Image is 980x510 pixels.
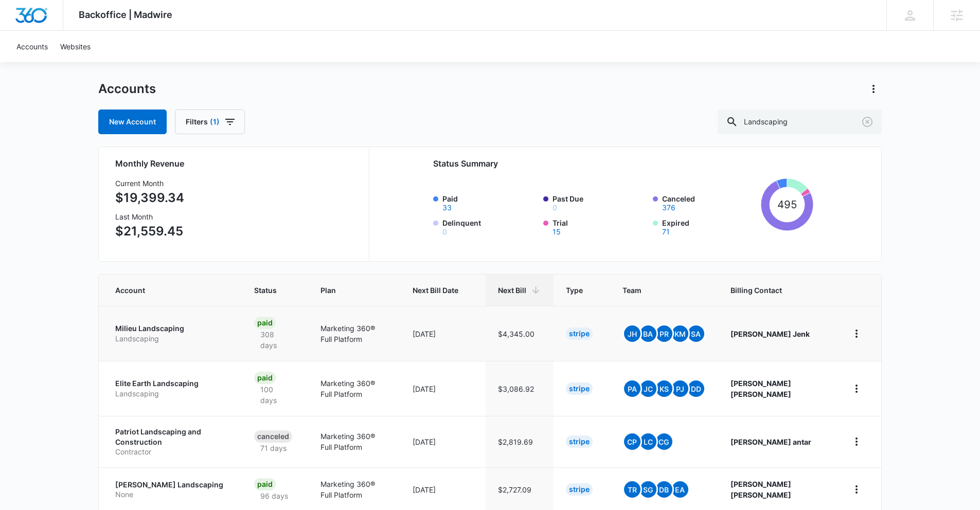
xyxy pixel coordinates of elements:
h3: Current Month [115,178,184,189]
label: Trial [553,217,647,235]
a: Websites [54,31,97,62]
span: CP [624,433,640,450]
td: $3,086.92 [486,361,554,416]
label: Canceled [662,193,757,211]
div: Stripe [566,327,593,340]
span: CG [656,433,672,450]
a: New Account [98,110,167,134]
div: Stripe [566,383,593,395]
a: Accounts [10,31,54,62]
span: BA [640,325,656,342]
strong: [PERSON_NAME] antar [730,438,811,446]
span: SA [688,325,704,342]
button: home [848,380,865,397]
button: Canceled [662,204,675,211]
button: Paid [442,204,452,211]
button: home [848,481,865,498]
td: [DATE] [400,416,486,467]
a: Milieu LandscapingLandscaping [115,323,229,343]
div: Stripe [566,435,593,448]
span: TR [624,481,640,498]
span: Billing Contact [730,285,824,296]
span: LC [640,433,656,450]
p: Elite Earth Landscaping [115,378,229,389]
span: Team [622,285,691,296]
p: 100 days [254,384,296,406]
span: Type [566,285,583,296]
p: Marketing 360® Full Platform [320,431,388,452]
p: Marketing 360® Full Platform [320,479,388,500]
span: JC [640,380,656,397]
h1: Accounts [98,81,156,97]
span: EA [672,481,688,498]
p: 96 days [254,490,294,501]
label: Past Due [553,193,647,211]
p: [PERSON_NAME] Landscaping [115,480,229,490]
span: Account [115,285,215,296]
div: Paid [254,478,276,490]
span: PJ [672,380,688,397]
span: PA [624,380,640,397]
span: Next Bill Date [413,285,458,296]
strong: [PERSON_NAME] [PERSON_NAME] [730,480,791,499]
span: KS [656,380,672,397]
p: Contractor [115,447,229,457]
span: Plan [320,285,388,296]
span: Status [254,285,281,296]
label: Expired [662,217,757,235]
h2: Monthly Revenue [115,157,357,170]
div: Paid [254,372,276,384]
p: $19,399.34 [115,189,184,207]
strong: [PERSON_NAME] Jenk [730,330,810,338]
button: Expired [662,228,670,235]
p: Landscaping [115,334,229,344]
a: Patriot Landscaping and ConstructionContractor [115,427,229,457]
p: $21,559.45 [115,222,184,241]
button: home [848,325,865,342]
span: JH [624,325,640,342]
td: [DATE] [400,306,486,361]
p: 71 days [254,443,293,453]
button: Trial [553,228,561,235]
div: Canceled [254,430,292,443]
span: DD [688,380,704,397]
strong: [PERSON_NAME] [PERSON_NAME] [730,379,791,398]
td: $2,819.69 [486,416,554,467]
p: Marketing 360® Full Platform [320,378,388,399]
span: PR [656,325,672,342]
h3: Last Month [115,211,184,222]
h2: Status Summary [433,157,813,170]
div: Paid [254,317,276,329]
a: [PERSON_NAME] LandscapingNone [115,480,229,500]
button: Filters(1) [175,110,245,134]
label: Paid [442,193,537,211]
span: Backoffice | Madwire [79,9,172,20]
td: $4,345.00 [486,306,554,361]
span: Next Bill [498,285,526,296]
a: Elite Earth LandscapingLandscaping [115,378,229,398]
tspan: 495 [777,198,797,211]
span: (1) [210,118,220,125]
button: Actions [865,81,882,97]
p: Patriot Landscaping and Construction [115,427,229,447]
td: [DATE] [400,361,486,416]
span: KM [672,325,688,342]
p: Landscaping [115,389,229,399]
p: None [115,489,229,500]
button: home [848,433,865,450]
p: 308 days [254,329,296,351]
p: Milieu Landscaping [115,323,229,334]
input: Search [718,110,882,134]
div: Stripe [566,483,593,496]
span: DB [656,481,672,498]
p: Marketing 360® Full Platform [320,323,388,344]
label: Delinquent [442,217,537,235]
button: Clear [859,114,876,130]
span: SG [640,481,656,498]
